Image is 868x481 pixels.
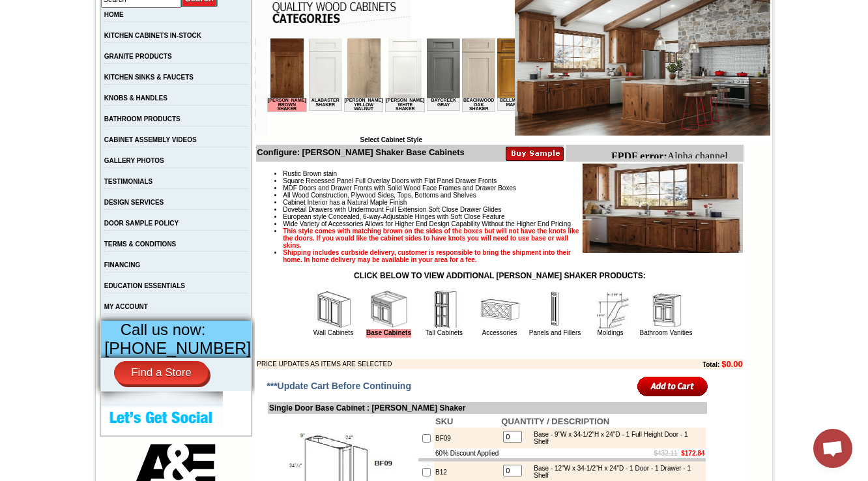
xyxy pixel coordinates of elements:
td: PRICE UPDATES AS ITEMS ARE SELECTED [257,359,631,369]
a: Find a Store [114,361,209,385]
a: GALLERY PHOTOS [104,157,164,164]
strong: This style comes with matching brown on the sides of the boxes but will not have the knots like t... [283,227,579,249]
td: BF09 [434,428,500,448]
a: DOOR SAMPLE POLICY [104,220,179,227]
div: Base - 9"W x 34-1/2"H x 24"D - 1 Full Height Door - 1 Shelf [527,431,702,445]
span: Call us now: [121,321,206,338]
b: Total: [702,361,719,368]
a: Moldings [597,329,623,336]
img: Base Cabinets [369,290,409,329]
li: Rustic Brown stain [283,170,742,177]
td: Bellmonte Maple [230,59,263,72]
b: Select Cabinet Style [360,136,422,143]
a: BATHROOM PRODUCTS [104,115,181,123]
a: TESTIMONIALS [104,178,152,185]
a: Panels and Fillers [529,329,581,336]
a: EDUCATION ESSENTIALS [104,282,185,289]
a: Wall Cabinets [313,329,353,336]
a: Base Cabinets [366,329,411,338]
div: Base - 12"W x 34-1/2"H x 24"D - 1 Door - 1 Drawer - 1 Shelf [527,465,702,479]
li: Dovetail Drawers with Undermount Full Extension Soft Close Drawer Glides [283,206,742,213]
a: TERMS & CONDITIONS [104,241,177,248]
input: Add to Cart [637,375,708,397]
a: GRANITE PRODUCTS [104,53,172,60]
a: HOME [104,11,124,18]
b: FPDF error: [5,5,61,16]
iframe: Browser incompatible [267,38,515,136]
img: Wall Cabinets [314,290,353,329]
a: Tall Cabinets [426,329,463,336]
img: Moldings [591,290,630,329]
li: European style Concealed, 6-way-Adjustable Hinges with Soft Close Feature [283,213,742,220]
b: Configure: [PERSON_NAME] Shaker Base Cabinets [257,147,465,157]
img: Panels and Fillers [536,290,575,329]
td: 60% Discount Applied [434,448,500,458]
a: FINANCING [104,261,141,269]
b: $0.00 [721,359,743,369]
s: $432.11 [654,450,678,457]
b: QUANTITY / DESCRIPTION [501,416,609,426]
b: SKU [435,416,453,426]
b: $172.84 [681,450,704,457]
a: KITCHEN SINKS & FAUCETS [104,74,194,81]
span: [PHONE_NUMBER] [104,339,251,357]
a: KNOBS & HANDLES [104,95,167,102]
strong: CLICK BELOW TO VIEW ADDITIONAL [PERSON_NAME] SHAKER PRODUCTS: [354,271,646,280]
li: Square Recessed Panel Full Overlay Doors with Flat Panel Drawer Fronts [283,177,742,184]
a: Bathroom Vanities [640,329,693,336]
a: DESIGN SERVICES [104,199,164,206]
img: Product Image [583,164,743,253]
a: CABINET ASSEMBLY VIDEOS [104,136,197,143]
img: Tall Cabinets [425,290,464,329]
li: Cabinet Interior has a Natural Maple Finish [283,199,742,206]
td: Single Door Base Cabinet : [PERSON_NAME] Shaker [268,402,707,414]
a: KITCHEN CABINETS IN-STOCK [104,32,201,39]
a: Accessories [482,329,517,336]
li: All Wood Construction, Plywood Sides, Tops, Bottoms and Shelves [283,192,742,199]
a: MY ACCOUNT [104,303,148,310]
img: Bathroom Vanities [646,290,686,329]
div: Open chat [813,429,852,468]
span: ***Update Cart Before Continuing [267,381,411,391]
li: Wide Variety of Accessories Allows for Higher End Design Capability Without the Higher End Pricing [283,220,742,227]
img: Accessories [480,290,519,329]
body: Alpha channel not supported: images/B12CTRY_JSI_1.1.jpg.png [5,5,132,40]
strong: Shipping includes curbside delivery, customer is responsible to bring the shipment into their hom... [283,249,571,263]
li: MDF Doors and Drawer Fronts with Solid Wood Face Frames and Drawer Boxes [283,184,742,192]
